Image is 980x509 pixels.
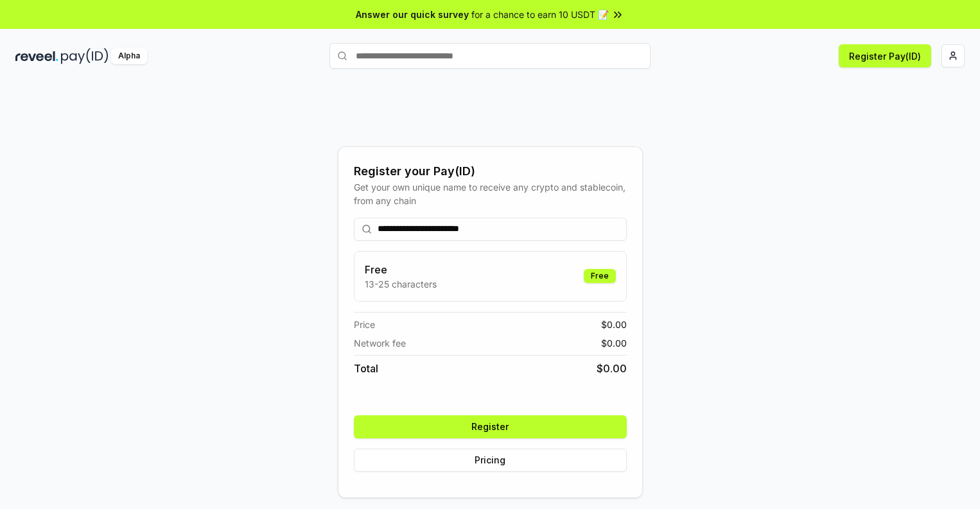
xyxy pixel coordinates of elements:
[601,318,627,331] span: $ 0.00
[354,336,406,350] span: Network fee
[365,277,437,291] p: 13-25 characters
[601,336,627,350] span: $ 0.00
[15,48,58,64] img: reveel_dark
[111,48,147,64] div: Alpha
[61,48,109,64] img: pay_id
[365,262,437,277] h3: Free
[356,8,469,21] span: Answer our quick survey
[597,361,627,376] span: $ 0.00
[354,180,627,207] div: Get your own unique name to receive any crypto and stablecoin, from any chain
[354,162,627,180] div: Register your Pay(ID)
[584,269,616,283] div: Free
[354,361,378,376] span: Total
[471,8,609,21] span: for a chance to earn 10 USDT 📝
[354,415,627,438] button: Register
[354,449,627,472] button: Pricing
[354,318,375,331] span: Price
[839,44,931,67] button: Register Pay(ID)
